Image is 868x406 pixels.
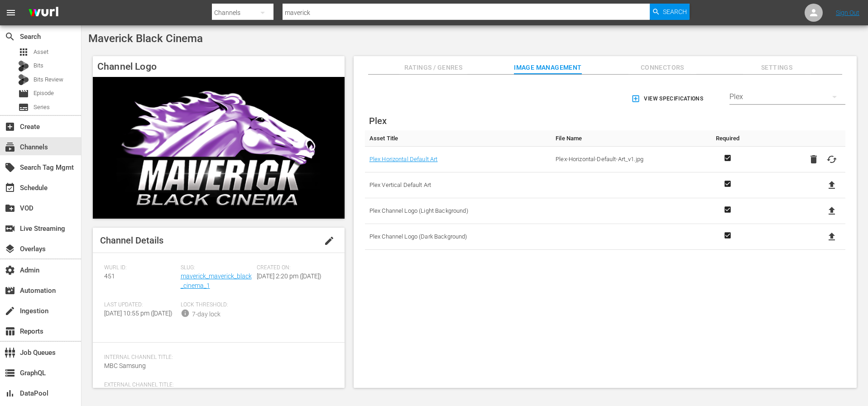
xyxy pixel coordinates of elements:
h4: Channel Logo [93,56,345,77]
span: Channel Details [100,235,163,246]
span: [DATE] 2:20 pm ([DATE]) [257,272,321,280]
span: DataPool [5,388,15,399]
span: Series [34,103,50,112]
span: VOD [5,203,15,214]
span: [DATE] 10:55 pm ([DATE]) [104,310,173,317]
span: Lock Threshold: [181,301,253,309]
span: Create [5,121,15,132]
span: edit [324,235,335,246]
a: Plex Horizontal Default Art [369,153,438,165]
span: Admin [5,265,15,276]
span: MBC Samsung [104,362,146,369]
span: info [181,309,190,318]
a: maverick_maverick_black_cinema_1 [181,272,252,289]
span: Wurl ID: [104,264,176,272]
span: Automation [5,285,15,296]
span: Channels [5,142,15,153]
span: Episode [34,89,54,98]
span: Ratings / Genres [399,62,467,73]
button: View Specifications [629,86,707,111]
span: Plex Channel Logo (Light Background) [369,205,547,217]
th: Required [708,130,748,147]
span: Plex [369,115,387,126]
svg: Required [722,154,733,162]
span: menu [5,7,16,18]
span: Job Queues [5,347,15,358]
div: Plex [729,84,845,110]
span: Image Management [514,62,582,73]
span: Episode [18,88,29,99]
span: View Specifications [633,94,703,104]
span: Series [18,102,29,113]
span: Bits Review [34,75,63,84]
span: Search [663,4,687,20]
div: 7-day lock [192,310,221,319]
img: ans4CAIJ8jUAAAAAAAAAAAAAAAAAAAAAAAAgQb4GAAAAAAAAAAAAAAAAAAAAAAAAJMjXAAAAAAAAAAAAAAAAAAAAAAAAgAT5G... [22,2,65,24]
span: Bits [34,61,43,70]
span: 451 [104,272,115,280]
span: Asset [34,48,48,57]
span: Live Streaming [5,223,15,234]
span: Plex Channel Logo (Dark Background) [369,231,547,243]
span: Slug: [181,264,253,272]
span: Ingestion [5,306,15,316]
span: Search Tag Mgmt [5,162,15,173]
span: Plex Vertical Default Art [369,179,547,191]
span: Last Updated: [104,301,176,309]
span: GraphQL [5,368,15,378]
span: External Channel Title: [104,382,329,389]
th: Asset Title [365,130,551,147]
svg: Required [722,205,733,214]
span: Asset [18,47,29,57]
span: Created On: [257,264,329,272]
span: Maverick Black Cinema [88,32,203,45]
th: File Name [551,130,708,147]
span: Connectors [628,62,696,73]
div: Bits Review [18,74,29,85]
span: Schedule [5,182,15,193]
span: Reports [5,326,15,337]
img: Maverick Black Cinema [93,77,345,219]
td: Plex-Horizontal-Default-Art_v1.jpg [551,147,708,172]
button: Search [650,4,690,20]
button: edit [318,230,340,252]
a: Sign Out [836,9,859,16]
span: Internal Channel Title: [104,354,329,361]
span: Search [5,31,15,42]
svg: Required [722,231,733,239]
span: Settings [743,62,811,73]
svg: Required [722,180,733,188]
span: Overlays [5,244,15,254]
div: Bits [18,61,29,72]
